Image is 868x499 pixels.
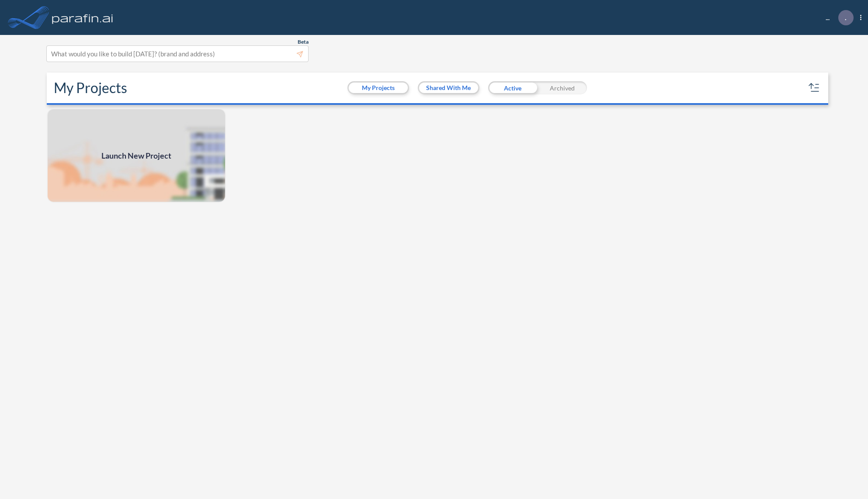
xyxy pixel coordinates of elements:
a: Launch New Project [47,108,226,203]
span: Beta [298,38,309,45]
h2: My Projects [54,80,127,96]
button: My Projects [349,83,408,93]
button: Shared With Me [419,83,478,93]
div: ... [812,10,861,25]
button: sort [807,81,821,95]
div: Archived [538,81,587,94]
img: add [47,108,226,203]
div: Active [488,81,538,94]
img: logo [50,9,115,26]
p: . [845,14,847,21]
span: Launch New Project [101,150,171,162]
